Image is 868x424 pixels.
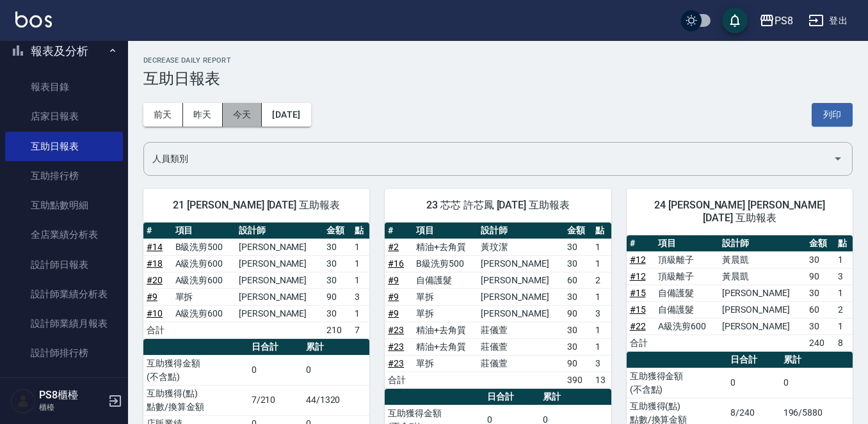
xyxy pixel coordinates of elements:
[478,255,563,272] td: [PERSON_NAME]
[806,285,835,301] td: 30
[388,325,404,335] a: #23
[5,309,123,338] a: 設計師業績月報表
[323,272,352,288] td: 30
[236,305,323,322] td: [PERSON_NAME]
[655,301,718,318] td: 自備護髮
[236,288,323,305] td: [PERSON_NAME]
[655,235,718,252] th: 項目
[478,272,563,288] td: [PERSON_NAME]
[564,255,592,272] td: 30
[592,223,611,239] th: 點
[478,322,563,338] td: 莊儀萱
[172,272,236,288] td: A級洗剪600
[323,305,352,322] td: 30
[627,235,853,352] table: a dense table
[806,318,835,334] td: 30
[564,223,592,239] th: 金額
[564,272,592,288] td: 60
[236,223,323,239] th: 設計師
[147,242,163,252] a: #14
[413,322,478,338] td: 精油+去角質
[143,56,853,65] h2: Decrease Daily Report
[806,268,835,285] td: 90
[5,220,123,249] a: 全店業績分析表
[655,285,718,301] td: 自備護髮
[5,72,123,102] a: 報表目錄
[400,199,595,212] span: 23 芯芯 許芯鳳 [DATE] 互助報表
[323,288,352,305] td: 90
[5,338,123,368] a: 設計師排行榜
[39,389,104,402] h5: PS8櫃檯
[564,322,592,338] td: 30
[172,305,236,322] td: A級洗剪600
[303,355,370,385] td: 0
[351,305,369,322] td: 1
[223,103,262,127] button: 今天
[143,385,248,415] td: 互助獲得(點) 點數/換算金額
[835,318,853,334] td: 1
[780,352,853,368] th: 累計
[727,368,780,398] td: 0
[351,255,369,272] td: 1
[564,355,592,372] td: 90
[719,235,807,252] th: 設計師
[413,305,478,322] td: 單拆
[351,288,369,305] td: 3
[812,103,853,127] button: 列印
[630,304,646,315] a: #15
[147,258,163,269] a: #18
[388,258,404,269] a: #16
[388,358,404,368] a: #23
[183,103,223,127] button: 昨天
[15,12,52,27] img: Logo
[172,223,236,239] th: 項目
[630,271,646,281] a: #12
[143,70,853,88] h3: 互助日報表
[592,239,611,255] td: 1
[806,301,835,318] td: 60
[627,368,728,398] td: 互助獲得金額 (不含點)
[722,8,748,33] button: save
[388,342,404,352] a: #23
[147,308,163,318] a: #10
[478,223,563,239] th: 設計師
[630,255,646,265] a: #12
[413,272,478,288] td: 自備護髮
[828,148,848,169] button: Open
[413,288,478,305] td: 單拆
[835,334,853,351] td: 8
[630,321,646,331] a: #22
[413,355,478,372] td: 單拆
[5,132,123,161] a: 互助日報表
[248,385,303,415] td: 7/210
[143,223,369,339] table: a dense table
[5,250,123,279] a: 設計師日報表
[39,402,104,413] p: 櫃檯
[592,372,611,388] td: 13
[159,199,354,212] span: 21 [PERSON_NAME] [DATE] 互助報表
[147,292,157,302] a: #9
[413,255,478,272] td: B級洗剪500
[388,242,399,252] a: #2
[592,305,611,322] td: 3
[564,239,592,255] td: 30
[323,322,352,338] td: 210
[478,338,563,355] td: 莊儀萱
[323,223,352,239] th: 金額
[5,279,123,309] a: 設計師業績分析表
[630,288,646,298] a: #15
[303,339,370,356] th: 累計
[478,288,563,305] td: [PERSON_NAME]
[172,255,236,272] td: A級洗剪600
[149,148,828,170] input: 人員名稱
[351,272,369,288] td: 1
[236,239,323,255] td: [PERSON_NAME]
[592,355,611,372] td: 3
[564,372,592,388] td: 390
[719,285,807,301] td: [PERSON_NAME]
[540,389,611,405] th: 累計
[236,255,323,272] td: [PERSON_NAME]
[388,308,399,318] a: #9
[323,255,352,272] td: 30
[835,251,853,268] td: 1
